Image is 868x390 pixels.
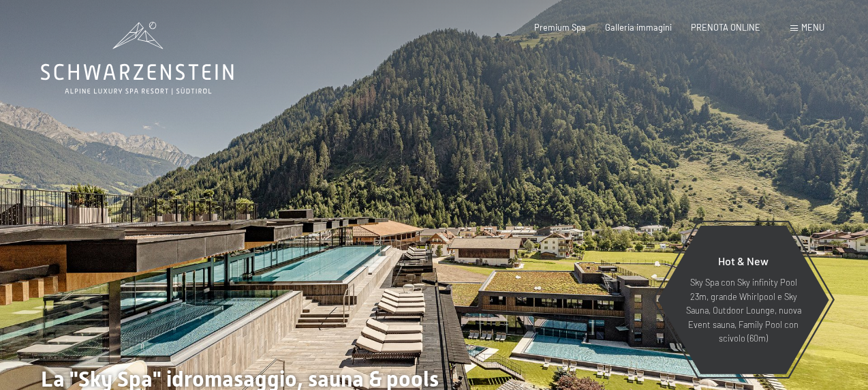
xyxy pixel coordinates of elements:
p: Sky Spa con Sky infinity Pool 23m, grande Whirlpool e Sky Sauna, Outdoor Lounge, nuova Event saun... [684,275,803,345]
a: Hot & New Sky Spa con Sky infinity Pool 23m, grande Whirlpool e Sky Sauna, Outdoor Lounge, nuova ... [657,225,830,375]
span: Hot & New [718,254,769,267]
span: Menu [801,22,824,33]
a: PRENOTA ONLINE [691,22,760,33]
a: Galleria immagini [605,22,672,33]
a: Premium Spa [534,22,586,33]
